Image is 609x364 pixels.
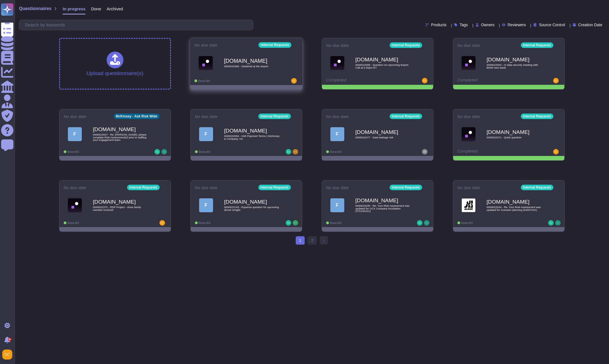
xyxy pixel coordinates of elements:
[224,128,280,133] b: [DOMAIN_NAME]
[224,199,280,204] b: [DOMAIN_NAME]
[553,78,559,83] img: user
[330,127,344,141] div: F
[457,43,480,47] span: No due date
[19,6,51,11] span: Questionnaires
[462,56,476,70] img: Logo
[93,206,149,211] span: 0000022372 - EDP Project - close family member involved
[68,127,82,141] div: F
[326,43,349,47] span: No due date
[355,57,411,62] b: [DOMAIN_NAME]
[481,23,495,27] span: Owners
[323,238,324,243] span: ›
[87,52,144,76] div: Upload questionnaire(s)
[154,149,160,155] img: user
[330,150,342,153] span: Done: 0/1
[224,58,280,63] b: [DOMAIN_NAME]
[457,149,526,155] div: Completed
[293,220,298,226] img: user
[224,135,280,140] span: 0000022556 - GMI Payment Terms | McKinsey & Company, Inc.
[457,78,526,83] div: Completed
[2,349,12,360] img: user
[195,185,218,190] span: No due date
[68,150,79,153] span: Done: 0/1
[63,7,85,11] span: In progress
[521,185,553,190] div: Internal Requests
[107,7,123,11] span: Archived
[326,185,349,190] span: No due date
[521,42,553,48] div: Internal Requests
[326,114,349,119] span: No due date
[424,220,429,226] img: user
[326,78,395,83] div: Completed
[355,136,411,139] span: 0000022477 - Data leakage risk
[462,127,476,141] img: Logo
[355,64,411,69] span: 0000022569 - Question on Upcoming Expert Call at 5:30pm ET
[195,114,218,119] span: No due date
[355,129,411,135] b: [DOMAIN_NAME]
[355,204,411,213] span: 0000022035 - Re: Your Risk Assessment was updated for UCX Company Incubation (5751WG01)
[293,149,298,155] img: user
[93,133,149,141] span: 0000022557 - Re: [PERSON_NAME], please complete Risk Assessment(s) prior to staffing your engagem...
[462,198,476,212] img: Logo
[194,43,218,47] span: No due date
[390,42,422,48] div: Internal Requests
[422,149,428,155] img: user
[8,338,11,341] div: 9+
[258,185,291,190] div: Internal Requests
[553,149,559,155] img: user
[64,114,87,119] span: No due date
[91,7,101,11] span: Done
[199,198,213,212] div: F
[22,20,253,30] input: Search by keywords
[258,114,291,119] div: Internal Requests
[355,198,411,203] b: [DOMAIN_NAME]
[114,114,160,119] div: McKinsey - Ask Risk Wide
[457,185,480,190] span: No due date
[159,220,165,226] img: user
[127,185,160,190] div: Internal Requests
[1,348,16,361] button: user
[291,78,297,84] img: user
[68,198,82,212] img: Logo
[457,114,480,119] span: No due date
[487,129,543,135] b: [DOMAIN_NAME]
[161,149,167,155] img: user
[286,149,291,155] img: user
[93,199,149,204] b: [DOMAIN_NAME]
[431,23,446,27] span: Products
[198,79,210,82] span: Done: 0/1
[224,65,280,68] span: 0000022566 - Detained at the airport
[460,23,468,27] span: Tags
[548,220,554,226] img: user
[555,220,561,226] img: user
[330,56,344,70] img: Logo
[422,78,428,83] img: user
[390,185,422,190] div: Internal Requests
[199,56,213,70] img: Logo
[461,221,473,225] span: Done: 0/1
[487,136,543,139] span: 0000022471 - Quick question
[68,221,79,225] span: Done: 0/1
[521,114,553,119] div: Internal Requests
[308,236,317,245] a: 2
[286,220,291,226] img: user
[508,23,526,27] span: Reviewers
[487,199,543,204] b: [DOMAIN_NAME]
[224,206,280,211] span: 0000022143 - Expense question for upcoming dinner tonight
[199,150,211,153] span: Done: 0/1
[296,236,305,245] span: 1
[330,198,344,212] div: F
[330,221,342,225] span: Done: 0/1
[64,185,87,190] span: No due date
[578,23,602,27] span: Creation Date
[199,221,211,225] span: Done: 0/1
[487,64,543,69] span: 0000022563 - AI data security meeting with BMW next week
[417,220,422,226] img: user
[539,23,565,27] span: Source Control
[487,206,543,211] span: 0000022034 - Re: Your Risk Assessment was updated for Scenario planning (5450TA01)
[199,127,213,141] div: F
[487,57,543,62] b: [DOMAIN_NAME]
[258,42,291,48] div: Internal Requests
[390,114,422,119] div: Internal Requests
[93,127,149,132] b: [DOMAIN_NAME]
